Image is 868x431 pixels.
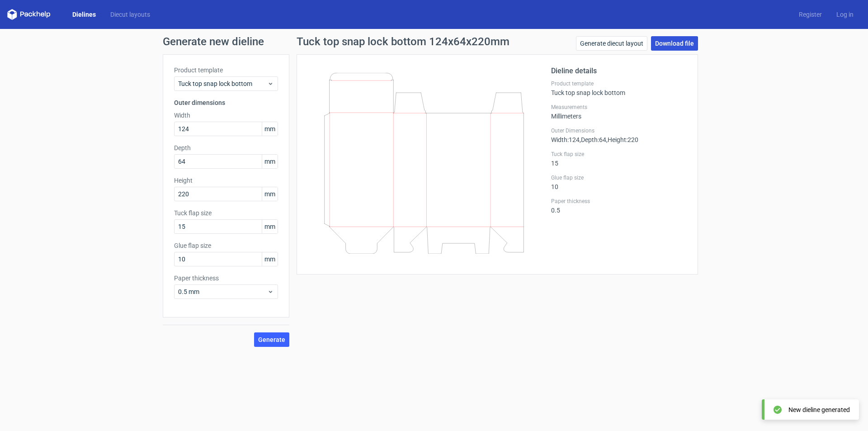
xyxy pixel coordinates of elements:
[174,241,278,250] label: Glue flap size
[551,174,687,181] label: Glue flap size
[551,151,687,158] label: Tuck flap size
[174,98,278,107] h3: Outer dimensions
[792,10,829,19] a: Register
[551,127,687,134] label: Outer Dimensions
[551,104,687,111] label: Measurements
[606,136,638,143] span: , Height : 220
[174,111,278,120] label: Width
[174,208,278,218] label: Tuck flap size
[551,136,580,143] span: Width : 124
[174,143,278,152] label: Depth
[65,10,103,19] a: Dielines
[788,405,850,414] div: New dieline generated
[297,36,509,47] h1: Tuck top snap lock bottom 124x64x220mm
[551,80,687,87] label: Product template
[262,187,278,201] span: mm
[551,198,687,205] label: Paper thickness
[262,220,278,233] span: mm
[174,66,278,75] label: Product template
[178,79,267,88] span: Tuck top snap lock bottom
[551,80,687,96] div: Tuck top snap lock bottom
[651,36,698,51] a: Download file
[262,155,278,168] span: mm
[174,176,278,185] label: Height
[551,104,687,120] div: Millimeters
[551,174,687,190] div: 10
[580,136,606,143] span: , Depth : 64
[258,336,285,343] span: Generate
[178,287,267,296] span: 0.5 mm
[163,36,705,47] h1: Generate new dieline
[254,332,289,347] button: Generate
[829,10,861,19] a: Log in
[576,36,647,51] a: Generate diecut layout
[262,122,278,136] span: mm
[551,198,687,214] div: 0.5
[551,151,687,167] div: 15
[174,274,278,283] label: Paper thickness
[262,252,278,266] span: mm
[551,66,687,76] h2: Dieline details
[103,10,157,19] a: Diecut layouts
